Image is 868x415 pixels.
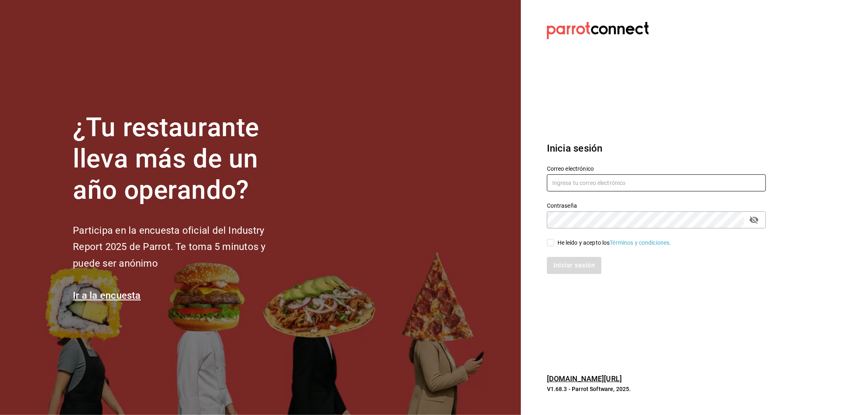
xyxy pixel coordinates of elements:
div: He leído y acepto los [558,239,671,247]
a: Términos y condiciones. [610,239,671,246]
h2: Participa en la encuesta oficial del Industry Report 2025 de Parrot. Te toma 5 minutos y puede se... [73,222,293,272]
a: Ir a la encuesta [73,290,141,301]
h3: Inicia sesión [547,141,766,156]
button: passwordField [747,213,761,227]
label: Correo electrónico [547,166,766,172]
p: V1.68.3 - Parrot Software, 2025. [547,385,766,393]
a: [DOMAIN_NAME][URL] [547,374,622,383]
label: Contraseña [547,203,766,209]
h1: ¿Tu restaurante lleva más de un año operando? [73,112,293,206]
input: Ingresa tu correo electrónico [547,174,766,191]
